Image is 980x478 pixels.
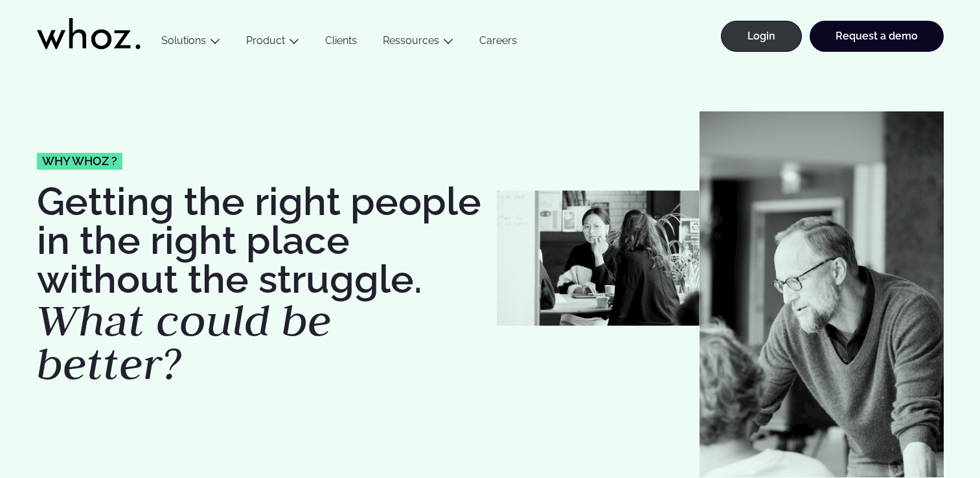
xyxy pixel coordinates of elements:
em: What could be better? [37,291,332,393]
h1: Getting the right people in the right place without the struggle. [37,182,484,386]
button: Ressources [370,34,466,52]
button: Product [233,34,312,52]
button: Solutions [148,34,233,52]
a: Request a demo [810,21,944,52]
a: Login [721,21,802,52]
span: Why whoz ? [42,155,117,167]
a: Clients [312,34,370,52]
a: Product [246,34,285,47]
a: Ressources [383,34,439,47]
img: Whozzies-working [497,190,700,326]
img: Jean-Philippe Couturier whozzy [700,111,944,477]
a: Careers [466,34,530,52]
